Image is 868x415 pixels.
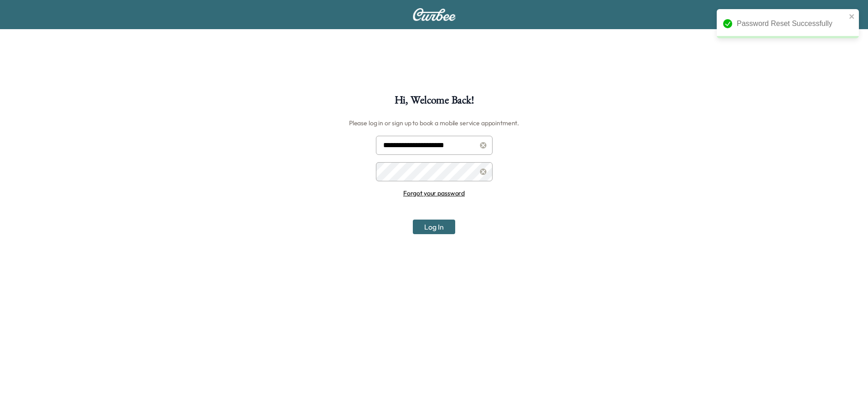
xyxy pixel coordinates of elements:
h6: Please log in or sign up to book a mobile service appointment. [349,116,519,130]
div: Password Reset Successfully [737,18,846,29]
a: Forgot your password [403,189,465,197]
h1: Hi, Welcome Back! [395,95,474,110]
button: close [849,13,855,20]
button: Log In [413,220,455,234]
img: Curbee Logo [412,8,456,21]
